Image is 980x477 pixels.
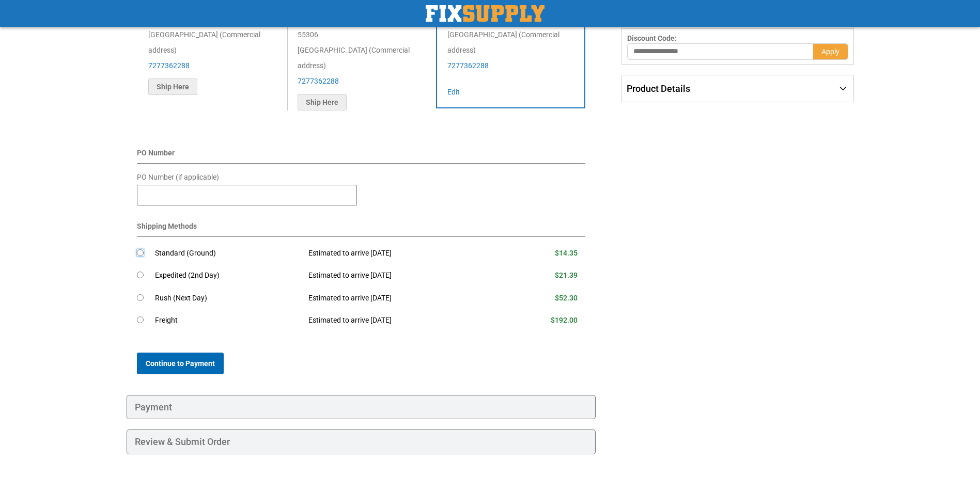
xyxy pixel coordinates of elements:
a: 7277362288 [298,77,339,85]
div: Review & Submit Order [127,430,596,454]
a: store logo [426,5,545,22]
td: Estimated to arrive [DATE] [301,309,500,332]
span: $21.39 [555,271,578,279]
span: PO Number (if applicable) [137,173,219,181]
span: Continue to Payment [146,359,215,368]
span: $14.35 [555,249,578,257]
button: Continue to Payment [137,353,224,374]
div: Shipping Methods [137,221,586,237]
button: Edit [447,87,460,97]
div: Payment [127,395,596,420]
span: Ship Here [306,98,338,106]
td: Expedited (2nd Day) [155,264,301,287]
div: PO Number [137,148,586,164]
button: Ship Here [148,78,197,95]
span: Product Details [627,83,690,94]
td: Estimated to arrive [DATE] [301,242,500,265]
span: Ship Here [157,83,189,91]
td: Freight [155,309,301,332]
button: Ship Here [298,94,347,110]
td: Estimated to arrive [DATE] [301,287,500,310]
span: Edit [447,88,460,96]
button: Apply [813,43,848,60]
a: 7277362288 [148,61,190,70]
span: $52.30 [555,294,578,302]
span: $192.00 [551,316,578,324]
span: Discount Code: [627,34,677,42]
td: Rush (Next Day) [155,287,301,310]
a: 7277362288 [447,61,489,70]
span: Apply [821,47,839,56]
td: Standard (Ground) [155,242,301,265]
td: Estimated to arrive [DATE] [301,264,500,287]
img: Fix Industrial Supply [426,5,545,22]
